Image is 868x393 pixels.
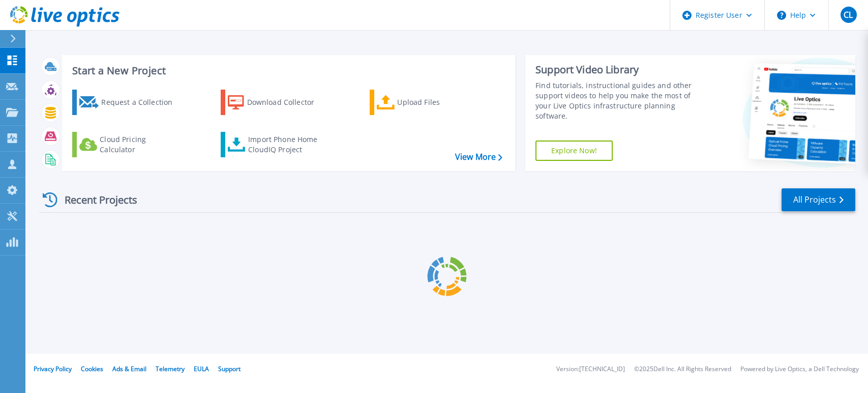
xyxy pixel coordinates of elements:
[740,366,859,373] li: Powered by Live Optics, a Dell Technology
[34,364,72,373] a: Privacy Policy
[397,92,478,113] div: Upload Files
[81,364,103,373] a: Cookies
[218,364,241,373] a: Support
[535,63,702,76] div: Support Video Library
[556,366,625,373] li: Version: [TECHNICAL_ID]
[72,65,502,76] h3: Start a New Project
[247,92,328,113] div: Download Collector
[39,187,151,212] div: Recent Projects
[100,134,181,155] div: Cloud Pricing Calculator
[844,11,853,19] span: CL
[194,364,209,373] a: EULA
[782,188,855,211] a: All Projects
[221,90,334,115] a: Download Collector
[370,90,483,115] a: Upload Files
[101,92,183,113] div: Request a Collection
[72,132,186,157] a: Cloud Pricing Calculator
[455,152,502,162] a: View More
[72,90,186,115] a: Request a Collection
[634,366,731,373] li: © 2025 Dell Inc. All Rights Reserved
[112,364,146,373] a: Ads & Email
[535,141,613,161] a: Explore Now!
[156,364,185,373] a: Telemetry
[535,80,702,121] div: Find tutorials, instructional guides and other support videos to help you make the most of your L...
[248,134,327,155] div: Import Phone Home CloudIQ Project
